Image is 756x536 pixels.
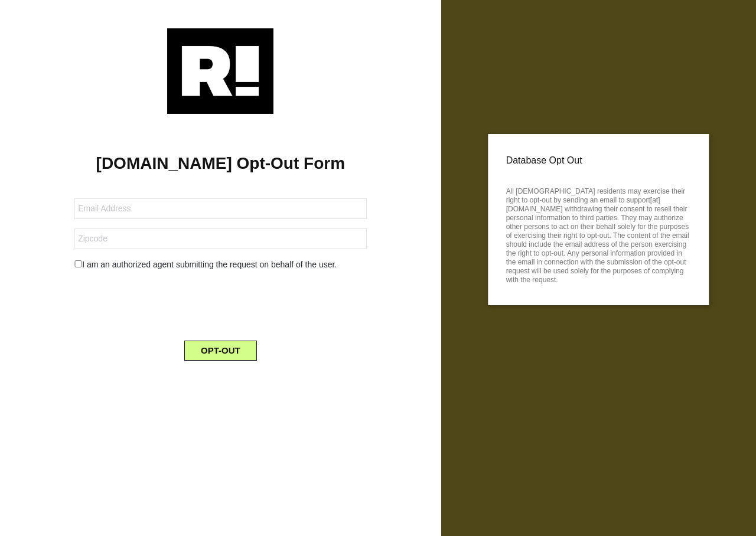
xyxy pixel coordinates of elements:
[167,28,273,114] img: Retention.com
[184,341,257,361] button: OPT-OUT
[74,228,366,249] input: Zipcode
[18,153,423,174] h1: [DOMAIN_NAME] Opt-Out Form
[74,198,366,219] input: Email Address
[131,280,310,326] iframe: reCAPTCHA
[506,184,691,285] p: All [DEMOGRAPHIC_DATA] residents may exercise their right to opt-out by sending an email to suppo...
[506,152,691,169] p: Database Opt Out
[66,259,375,271] div: I am an authorized agent submitting the request on behalf of the user.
